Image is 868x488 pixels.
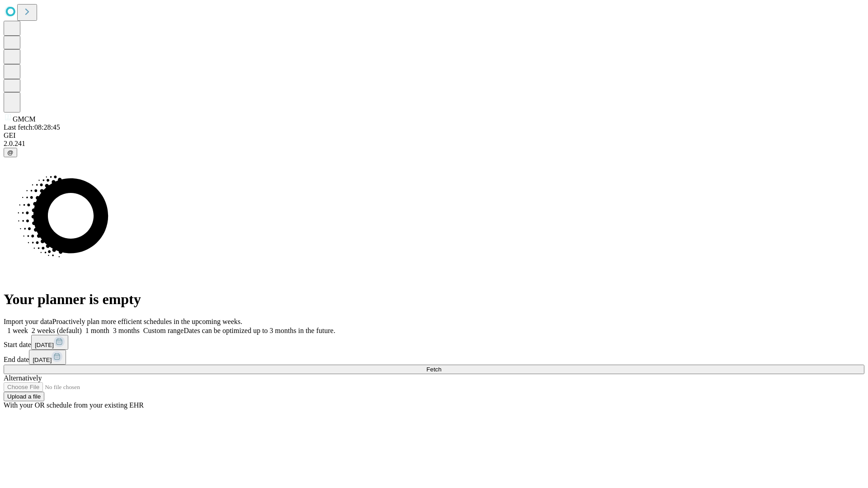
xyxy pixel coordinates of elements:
[33,357,52,363] span: [DATE]
[31,335,68,350] button: [DATE]
[4,318,52,325] span: Import your data
[4,350,864,365] div: End date
[143,327,184,334] span: Custom range
[4,335,864,350] div: Start date
[113,327,140,334] span: 3 months
[426,366,441,373] span: Fetch
[4,140,864,148] div: 2.0.241
[4,365,864,374] button: Fetch
[7,327,28,334] span: 1 week
[4,123,60,131] span: Last fetch: 08:28:45
[4,392,44,401] button: Upload a file
[13,115,36,123] span: GMCM
[29,350,66,365] button: [DATE]
[35,342,54,348] span: [DATE]
[4,401,144,409] span: With your OR schedule from your existing EHR
[4,148,17,157] button: @
[4,131,864,140] div: GEI
[7,149,14,156] span: @
[32,327,82,334] span: 2 weeks (default)
[4,374,42,382] span: Alternatively
[52,318,242,325] span: Proactively plan more efficient schedules in the upcoming weeks.
[85,327,109,334] span: 1 month
[4,291,864,308] h1: Your planner is empty
[184,327,335,334] span: Dates can be optimized up to 3 months in the future.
